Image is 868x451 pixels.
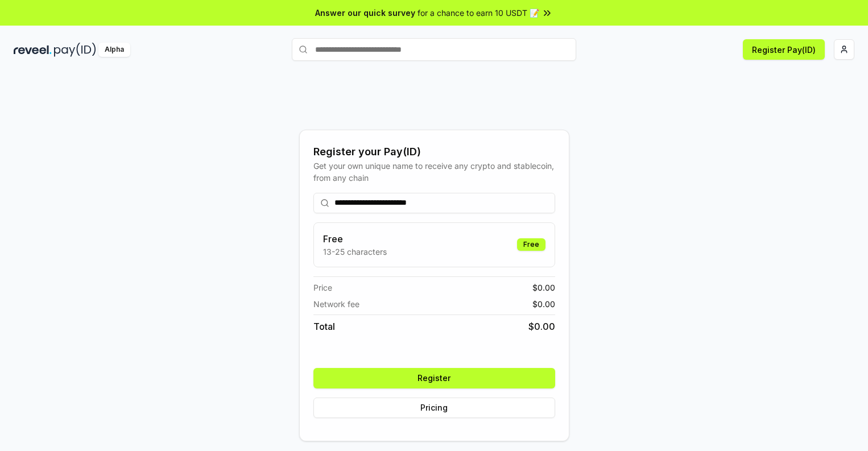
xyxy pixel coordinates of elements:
[313,398,555,418] button: Pricing
[313,298,359,310] span: Network fee
[743,39,825,60] button: Register Pay(ID)
[532,298,555,310] span: $ 0.00
[528,320,555,333] span: $ 0.00
[418,7,539,19] span: for a chance to earn 10 USDT 📝
[315,7,415,19] span: Answer our quick survey
[313,368,555,388] button: Register
[14,43,52,57] img: reveel_dark
[54,43,96,57] img: pay_id
[313,320,335,333] span: Total
[532,282,555,293] span: $ 0.00
[98,43,130,57] div: Alpha
[323,232,387,246] h3: Free
[313,144,555,160] div: Register your Pay(ID)
[517,238,545,251] div: Free
[313,282,332,293] span: Price
[323,246,387,258] p: 13-25 characters
[313,160,555,184] div: Get your own unique name to receive any crypto and stablecoin, from any chain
